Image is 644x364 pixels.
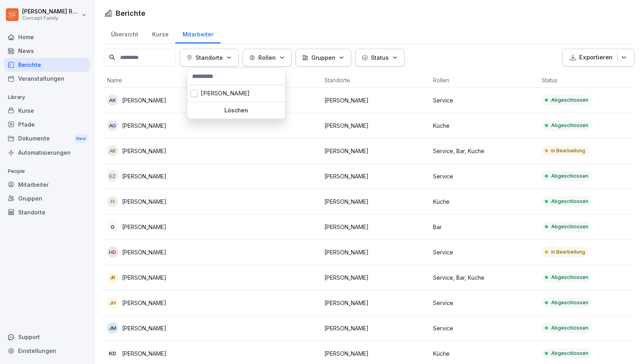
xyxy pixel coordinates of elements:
[311,53,335,62] p: Gruppen
[190,107,282,114] p: Löschen
[196,53,223,62] p: Standorte
[371,53,389,62] p: Status
[187,85,285,102] div: [PERSON_NAME]
[258,53,276,62] p: Rollen
[579,53,612,62] p: Exportieren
